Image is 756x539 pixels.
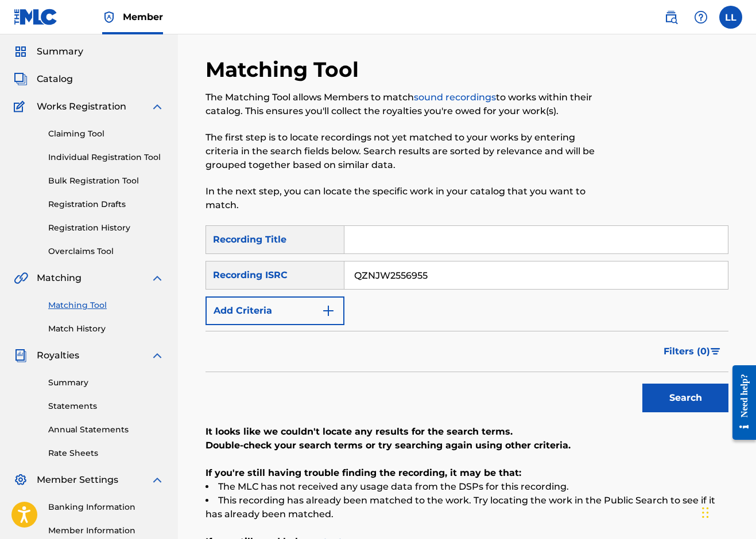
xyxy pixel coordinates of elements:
iframe: Resource Center [724,356,756,450]
a: Matching Tool [48,299,164,311]
a: Individual Registration Tool [48,151,164,163]
div: Widget de chat [699,484,756,539]
iframe: Chat Widget [699,484,756,539]
p: If you're still having trouble finding the recording, it may be that: [206,466,728,480]
span: Filters ( 0 ) [664,345,710,358]
a: SummarySummary [14,45,83,58]
img: Works Registration [14,100,29,114]
a: Claiming Tool [48,128,164,140]
a: sound recordings [414,92,496,103]
span: Member [123,10,163,24]
a: Annual Statements [48,424,164,436]
p: It looks like we couldn't locate any results for the search terms. [206,425,728,439]
a: Statements [48,400,164,412]
img: expand [150,100,164,114]
a: Registration Drafts [48,198,164,210]
img: Top Rightsholder [102,10,116,24]
a: CatalogCatalog [14,72,73,86]
li: This recording has already been matched to the work. Try locating the work in the Public Search t... [206,494,728,521]
img: expand [150,473,164,487]
a: Rate Sheets [48,447,164,459]
a: Match History [48,323,164,335]
button: Filters (0) [657,337,728,366]
a: Summary [48,377,164,389]
a: Bulk Registration Tool [48,175,164,187]
p: The first step is to locate recordings not yet matched to your works by entering criteria in the ... [206,131,608,172]
span: Works Registration [37,100,126,114]
img: Summary [14,45,28,58]
img: 9d2ae6d4665cec9f34b9.svg [321,304,335,318]
div: User Menu [719,6,742,29]
img: expand [150,271,164,285]
span: Summary [37,45,83,58]
img: expand [150,349,164,362]
div: Arrastrar [702,495,709,530]
span: Royalties [37,349,79,362]
img: filter [711,348,720,355]
span: Matching [37,271,82,285]
img: Matching [14,271,28,285]
a: Public Search [660,6,683,29]
span: Member Settings [37,473,118,487]
a: Member Information [48,525,164,537]
img: MLC Logo [14,9,58,25]
img: search [664,10,678,24]
span: Catalog [37,72,73,86]
img: Catalog [14,72,28,86]
p: In the next step, you can locate the specific work in your catalog that you want to match. [206,185,608,212]
h2: Matching Tool [206,57,365,83]
p: Double-check your search terms or try searching again using other criteria. [206,439,728,452]
p: The Matching Tool allows Members to match to works within their catalog. This ensures you'll coll... [206,91,608,118]
a: Registration History [48,222,164,234]
div: Help [689,6,712,29]
button: Add Criteria [206,296,344,325]
a: Banking Information [48,501,164,513]
form: Search Form [206,225,728,418]
li: The MLC has not received any usage data from the DSPs for this recording. [206,480,728,494]
a: Overclaims Tool [48,245,164,257]
img: Royalties [14,349,28,362]
button: Search [642,384,728,412]
img: Member Settings [14,473,28,487]
img: help [694,10,708,24]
